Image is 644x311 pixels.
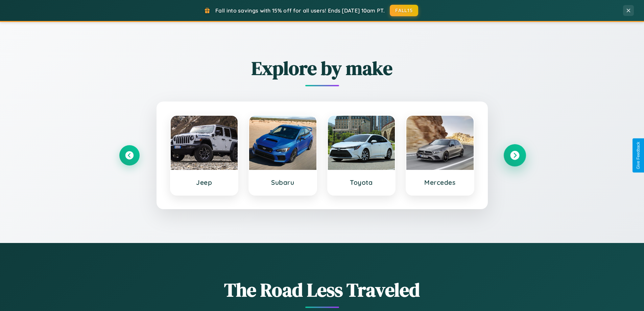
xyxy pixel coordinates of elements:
[215,7,385,14] span: Fall into savings with 15% off for all users! Ends [DATE] 10am PT.
[119,55,525,81] h2: Explore by make
[390,5,418,16] button: FALL15
[177,178,231,186] h3: Jeep
[256,178,310,186] h3: Subaru
[119,277,525,303] h1: The Road Less Traveled
[413,178,467,186] h3: Mercedes
[636,142,641,169] div: Give Feedback
[335,178,388,186] h3: Toyota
